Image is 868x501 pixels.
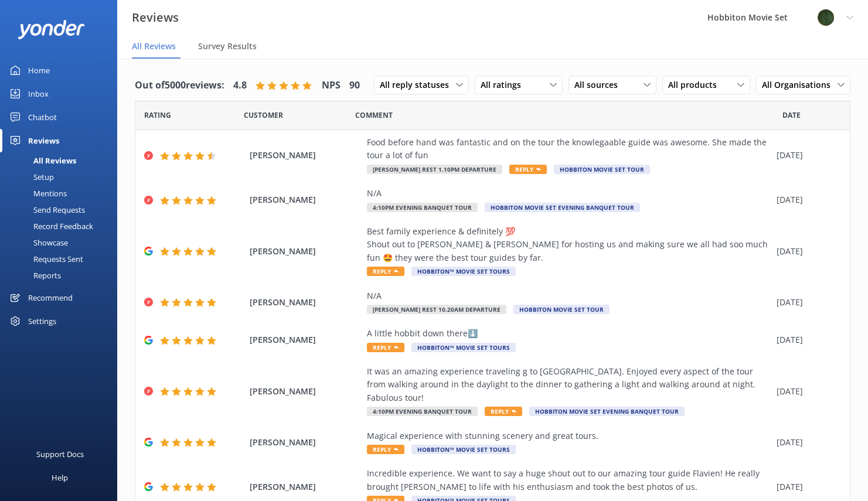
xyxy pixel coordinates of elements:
[367,430,771,442] div: Magical experience with stunning scenery and great tours.
[367,267,404,276] span: Reply
[349,78,360,93] h4: 90
[7,152,76,169] div: All Reviews
[481,79,528,91] span: All ratings
[574,79,625,91] span: All sources
[777,480,835,493] div: [DATE]
[28,309,56,333] div: Settings
[411,267,516,276] span: Hobbiton™ Movie Set Tours
[367,327,771,340] div: A little hobbit down there⬇️
[513,305,610,314] span: Hobbiton Movie Set Tour
[7,169,54,185] div: Setup
[7,234,68,251] div: Showcase
[28,286,73,309] div: Recommend
[28,59,50,82] div: Home
[7,185,67,202] div: Mentions
[777,149,835,162] div: [DATE]
[250,193,361,206] span: [PERSON_NAME]
[132,8,179,27] h3: Reviews
[777,193,835,206] div: [DATE]
[485,407,522,416] span: Reply
[28,105,57,129] div: Chatbot
[7,267,61,284] div: Reports
[411,445,516,454] span: Hobbiton™ Movie Set Tours
[7,251,117,267] a: Requests Sent
[367,289,771,302] div: N/A
[762,79,838,91] span: All Organisations
[777,296,835,309] div: [DATE]
[250,296,361,309] span: [PERSON_NAME]
[250,480,361,493] span: [PERSON_NAME]
[367,343,404,352] span: Reply
[367,407,478,416] span: 4:10pm Evening Banquet Tour
[411,343,516,352] span: Hobbiton™ Movie Set Tours
[777,385,835,398] div: [DATE]
[367,467,771,493] div: Incredible experience. We want to say a huge shout out to our amazing tour guide Flavien! He real...
[132,40,176,52] span: All Reviews
[817,9,835,26] img: 34-1720495293.png
[367,445,404,454] span: Reply
[509,165,547,174] span: Reply
[355,110,393,121] span: Question
[367,165,502,174] span: [PERSON_NAME] Rest 1.10pm Departure
[367,225,771,264] div: Best family experience & definitely 💯 Shout out to [PERSON_NAME] & [PERSON_NAME] for hosting us a...
[367,187,771,200] div: N/A
[7,152,117,169] a: All Reviews
[36,442,84,466] div: Support Docs
[198,40,257,52] span: Survey Results
[7,169,117,185] a: Setup
[782,110,801,121] span: Date
[135,78,224,93] h4: Out of 5000 reviews:
[322,78,341,93] h4: NPS
[250,385,361,398] span: [PERSON_NAME]
[7,234,117,251] a: Showcase
[367,305,506,314] span: [PERSON_NAME] Rest 10.20am Departure
[250,245,361,258] span: [PERSON_NAME]
[250,149,361,162] span: [PERSON_NAME]
[7,267,117,284] a: Reports
[485,203,640,212] span: Hobbiton Movie Set Evening Banquet Tour
[28,129,59,152] div: Reviews
[367,365,771,404] div: It was an amazing experience traveling g to [GEOGRAPHIC_DATA]. Enjoyed every aspect of the tour f...
[777,436,835,449] div: [DATE]
[28,82,49,105] div: Inbox
[367,203,478,212] span: 4:10pm Evening Banquet Tour
[7,218,117,234] a: Record Feedback
[18,20,85,39] img: yonder-white-logo.png
[7,218,93,234] div: Record Feedback
[250,436,361,449] span: [PERSON_NAME]
[777,333,835,346] div: [DATE]
[554,165,650,174] span: Hobbiton Movie Set Tour
[380,79,456,91] span: All reply statuses
[7,185,117,202] a: Mentions
[7,251,83,267] div: Requests Sent
[244,110,283,121] span: Date
[52,466,68,489] div: Help
[144,110,171,121] span: Date
[233,78,247,93] h4: 4.8
[250,333,361,346] span: [PERSON_NAME]
[7,202,117,218] a: Send Requests
[7,202,85,218] div: Send Requests
[668,79,724,91] span: All products
[529,407,685,416] span: Hobbiton Movie Set Evening Banquet Tour
[777,245,835,258] div: [DATE]
[367,136,771,162] div: Food before hand was fantastic and on the tour the knowlegaable guide was awesome. She made the t...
